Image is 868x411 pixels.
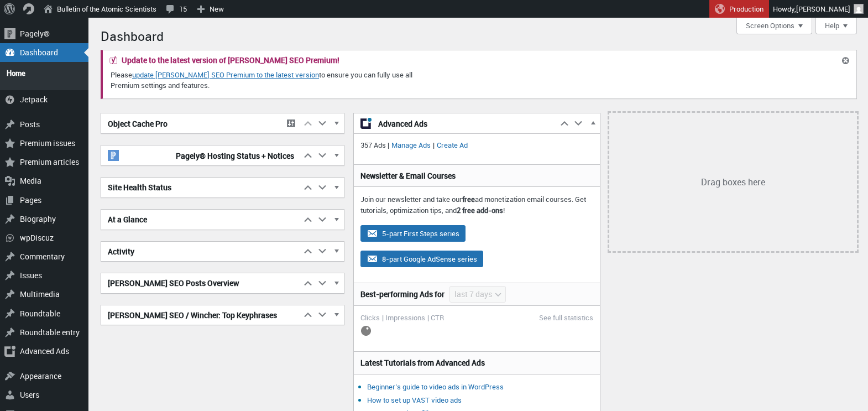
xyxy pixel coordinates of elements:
a: Manage Ads [389,140,433,150]
a: How to set up VAST video ads [367,395,462,405]
button: Screen Options [736,18,812,34]
h2: [PERSON_NAME] SEO Posts Overview [101,273,301,293]
h3: Newsletter & Email Courses [360,170,594,181]
p: 357 Ads | | [360,140,594,151]
a: update [PERSON_NAME] SEO Premium to the latest version [132,70,319,80]
p: Please to ensure you can fully use all Premium settings and features. [109,69,443,92]
a: Beginner’s guide to video ads in WordPress [367,382,504,392]
span: [PERSON_NAME] [796,4,850,14]
img: loading [360,325,372,336]
button: 8-part Google AdSense series [360,251,483,267]
h2: Pagely® Hosting Status + Notices [101,145,301,165]
span: Advanced Ads [378,118,551,129]
button: 5-part First Steps series [360,225,466,242]
h3: Best-performing Ads for [360,289,445,300]
h1: Dashboard [101,23,857,47]
h2: Site Health Status [101,178,301,197]
h2: Object Cache Pro [101,114,281,134]
h2: Update to the latest version of [PERSON_NAME] SEO Premium! [122,56,339,64]
h3: Latest Tutorials from Advanced Ads [360,357,594,368]
h2: Activity [101,242,301,262]
p: Join our newsletter and take our ad monetization email courses. Get tutorials, optimization tips,... [360,194,594,216]
h2: At a Glance [101,210,301,230]
h2: [PERSON_NAME] SEO / Wincher: Top Keyphrases [101,305,301,325]
img: pagely-w-on-b20x20.png [108,150,119,161]
strong: 2 free add-ons [457,205,503,215]
button: Help [815,18,857,34]
a: Create Ad [435,140,470,150]
strong: free [462,194,475,204]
